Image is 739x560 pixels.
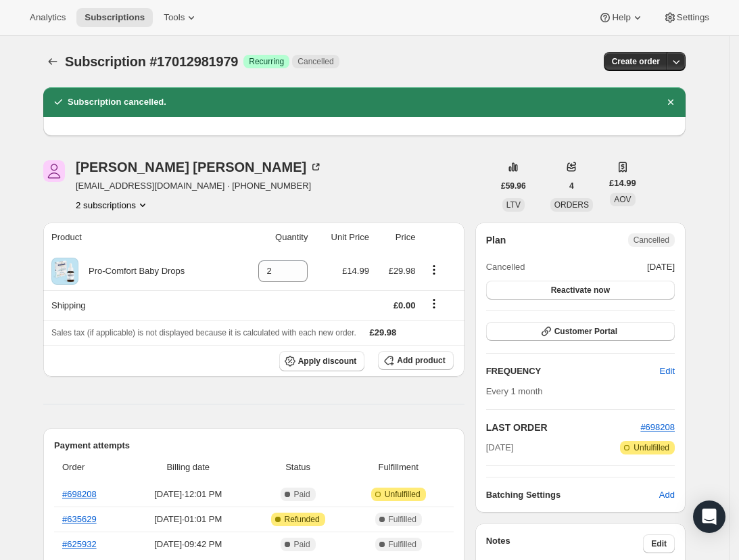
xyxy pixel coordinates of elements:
[43,290,236,320] th: Shipping
[397,355,445,366] span: Add product
[614,195,631,204] span: AOV
[569,181,574,191] span: 4
[54,439,454,452] h2: Payment attempts
[659,488,675,502] span: Add
[661,93,680,112] button: Dismiss notification
[352,461,446,474] span: Fulfillment
[423,296,445,311] button: Shipping actions
[54,452,128,482] th: Order
[643,534,675,553] button: Edit
[378,351,453,370] button: Add product
[76,198,149,212] button: Product actions
[78,264,185,278] div: Pro-Comfort Baby Drops
[655,8,717,27] button: Settings
[693,500,725,533] div: Open Intercom Messenger
[132,513,244,526] span: [DATE] · 01:01 PM
[62,489,97,499] a: #698208
[285,514,320,525] span: Refunded
[249,56,284,67] span: Recurring
[342,266,369,276] span: £14.99
[423,262,445,277] button: Product actions
[76,160,323,174] div: [PERSON_NAME] [PERSON_NAME]
[486,322,675,341] button: Customer Portal
[554,326,617,337] span: Customer Portal
[389,539,416,550] span: Fulfilled
[43,52,62,71] button: Subscriptions
[651,538,667,549] span: Edit
[506,200,521,210] span: LTV
[634,235,669,246] span: Cancelled
[660,365,675,378] span: Edit
[612,56,660,67] span: Create order
[551,285,610,296] span: Reactivate now
[65,54,238,69] span: Subscription #17012981979
[294,489,310,500] span: Paid
[634,442,669,453] span: Unfulfilled
[62,539,97,549] a: #625932
[43,160,65,182] span: Paige Mccutcheon
[486,233,506,247] h2: Plan
[68,95,166,109] h2: Subscription cancelled.
[297,56,333,67] span: Cancelled
[486,421,641,434] h2: LAST ORDER
[30,12,66,23] span: Analytics
[62,514,97,524] a: #635629
[312,223,373,252] th: Unit Price
[294,539,310,550] span: Paid
[604,52,668,71] button: Create order
[609,177,636,190] span: £14.99
[76,8,153,27] button: Subscriptions
[85,12,145,23] span: Subscriptions
[486,281,675,300] button: Reactivate now
[486,488,659,502] h6: Batching Settings
[394,300,416,310] span: £0.00
[486,386,543,396] span: Every 1 month
[132,461,244,474] span: Billing date
[486,441,514,454] span: [DATE]
[279,351,365,371] button: Apply discount
[51,258,78,285] img: product img
[486,534,644,553] h3: Notes
[501,181,526,191] span: £59.96
[76,179,323,193] span: [EMAIL_ADDRESS][DOMAIN_NAME] · [PHONE_NUMBER]
[561,177,582,195] button: 4
[252,461,343,474] span: Status
[373,223,420,252] th: Price
[640,422,675,432] a: #698208
[554,200,589,210] span: ORDERS
[385,489,421,500] span: Unfulfilled
[493,177,534,195] button: £59.96
[651,484,683,506] button: Add
[590,8,652,27] button: Help
[156,8,206,27] button: Tools
[647,260,675,274] span: [DATE]
[51,328,356,337] span: Sales tax (if applicable) is not displayed because it is calculated with each new order.
[132,538,244,551] span: [DATE] · 09:42 PM
[640,421,675,434] button: #698208
[236,223,312,252] th: Quantity
[43,223,236,252] th: Product
[370,327,397,337] span: £29.98
[677,12,709,23] span: Settings
[486,260,525,274] span: Cancelled
[389,514,416,525] span: Fulfilled
[612,12,630,23] span: Help
[22,8,74,27] button: Analytics
[298,356,357,367] span: Apply discount
[652,360,683,382] button: Edit
[389,266,416,276] span: £29.98
[486,365,660,378] h2: FREQUENCY
[132,488,244,501] span: [DATE] · 12:01 PM
[164,12,185,23] span: Tools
